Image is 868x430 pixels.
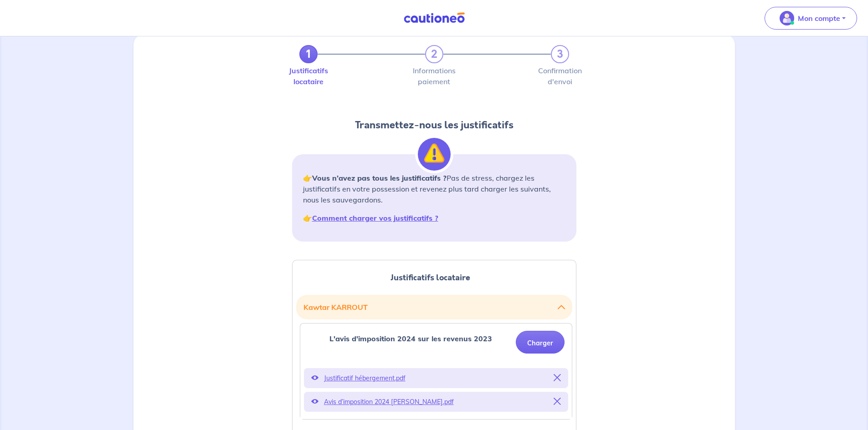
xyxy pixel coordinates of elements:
[516,331,565,354] button: Charger
[329,334,492,343] strong: L'avis d'imposition 2024 sur les revenus 2023
[554,395,561,408] button: Supprimer
[312,213,438,223] a: Comment charger vos justificatifs ?
[324,372,548,384] p: Justificatif hébergement.pdf
[425,67,443,85] label: Informations paiement
[299,67,318,85] label: Justificatifs locataire
[311,372,318,384] button: Voir
[292,118,576,132] h2: Transmettez-nous les justificatifs
[551,67,569,85] label: Confirmation d'envoi
[390,272,470,283] span: Justificatifs locataire
[300,323,572,420] div: categoryName: lavis-dimposition-2024-sur-les-revenus-2023, userCategory: cdi
[303,212,565,223] p: 👉
[780,11,794,25] img: illu_account_valid_menu.svg
[418,138,451,171] img: illu_alert.svg
[303,172,565,205] p: 👉 Pas de stress, chargez les justificatifs en votre possession et revenez plus tard charger les s...
[312,173,447,182] strong: Vous n’avez pas tous les justificatifs ?
[324,395,548,408] p: Avis d’imposition 2024 [PERSON_NAME].pdf
[400,12,468,24] img: Cautioneo
[798,13,840,24] p: Mon compte
[311,395,318,408] button: Voir
[765,7,857,30] button: illu_account_valid_menu.svgMon compte
[299,45,318,63] a: 1
[554,372,561,384] button: Supprimer
[303,298,565,316] button: Kawtar KARROUT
